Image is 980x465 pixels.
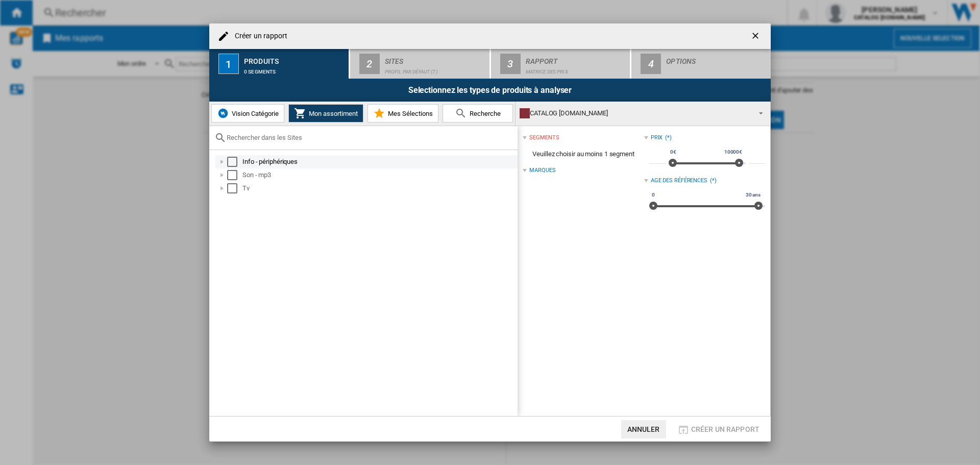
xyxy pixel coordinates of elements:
[746,26,767,46] button: getI18NText('BUTTONS.CLOSE_DIALOG')
[227,134,512,141] input: Rechercher dans les Sites
[691,425,759,433] span: Créer un rapport
[651,177,707,185] div: Age des références
[242,170,516,180] div: Son - mp3
[467,110,501,117] span: Recherche
[230,31,288,41] h4: Créer un rapport
[227,170,242,180] md-checkbox: Select
[526,53,626,64] div: Rapport
[641,54,661,74] div: 4
[529,134,559,142] div: segments
[523,144,644,164] span: Veuillez choisir au moins 1 segment
[674,420,763,438] button: Créer un rapport
[669,148,678,156] span: 0€
[744,191,762,199] span: 30 ans
[229,110,279,117] span: Vision Catégorie
[217,107,229,119] img: wiser-icon-blue.png
[288,104,363,123] button: Mon assortiment
[621,420,666,438] button: Annuler
[227,183,242,193] md-checkbox: Select
[651,134,663,142] div: Prix
[526,64,626,75] div: Matrice des prix
[500,54,521,74] div: 3
[227,157,242,167] md-checkbox: Select
[367,104,438,123] button: Mes Sélections
[209,79,771,102] div: Selectionnez les types de produits à analyser
[242,183,516,193] div: Tv
[359,54,380,74] div: 2
[666,53,767,64] div: Options
[650,191,656,199] span: 0
[385,110,433,117] span: Mes Sélections
[209,49,350,79] button: 1 Produits 0 segments
[385,64,485,75] div: Profil par défaut (7)
[520,106,750,120] div: CATALOG [DOMAIN_NAME]
[244,53,345,64] div: Produits
[385,53,485,64] div: Sites
[218,54,239,74] div: 1
[242,157,516,167] div: Info - périphériques
[750,31,763,43] ng-md-icon: getI18NText('BUTTONS.CLOSE_DIALOG')
[443,104,513,123] button: Recherche
[529,166,555,175] div: Marques
[491,49,631,79] button: 3 Rapport Matrice des prix
[350,49,491,79] button: 2 Sites Profil par défaut (7)
[723,148,744,156] span: 10000€
[631,49,771,79] button: 4 Options
[244,64,345,75] div: 0 segments
[306,110,358,117] span: Mon assortiment
[211,104,284,123] button: Vision Catégorie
